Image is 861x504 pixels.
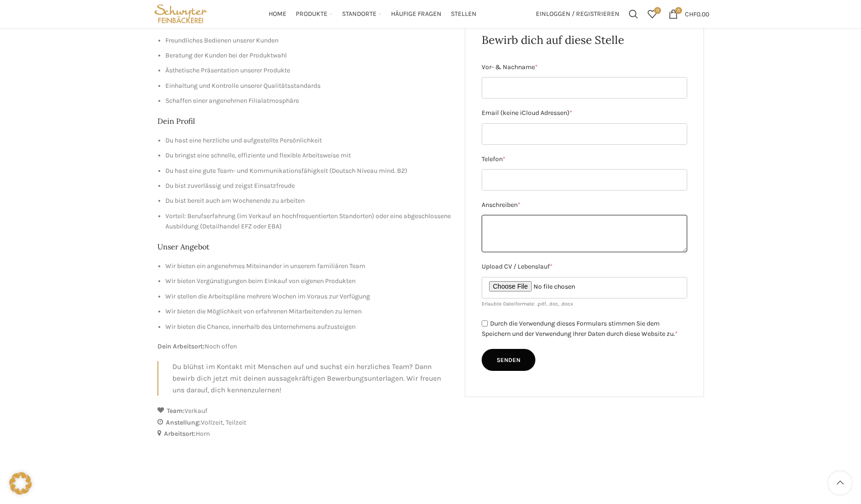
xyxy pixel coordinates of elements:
[296,10,327,19] span: Produkte
[482,301,573,307] small: Erlaubte Dateiformate: .pdf, .doc, .docx
[624,5,643,23] a: Suchen
[643,5,662,23] a: 0
[152,9,210,17] a: Site logo
[165,211,451,232] li: Vorteil: Berufserfahrung (im Verkauf an hochfrequentierten Standorten) oder eine abgeschlossene A...
[157,241,451,252] h2: Unser Angebot
[531,5,624,23] a: Einloggen / Registrieren
[157,116,451,126] h2: Dein Profil
[451,10,477,19] span: Stellen
[664,5,714,23] a: 0 CHF0.00
[165,166,451,176] li: Du hast eine gute Team- und Kommunikationsfähigkeit (Deutsch Niveau mind. B2)
[165,81,451,91] li: Einhaltung und Kontrolle unserer Qualitätsstandards
[165,276,451,286] li: Wir bieten Vergünstigungen beim Einkauf von eigenen Produkten
[269,10,286,19] span: Home
[165,306,451,317] li: Wir bieten die Möglichkeit von erfahrenen Mitarbeitenden zu lernen
[643,5,662,23] div: Meine Wunschliste
[685,10,709,18] bdi: 0.00
[675,7,682,14] span: 0
[482,154,687,164] label: Telefon
[165,65,451,76] li: Ästhetische Präsentation unserer Produkte
[685,10,697,18] span: CHF
[166,419,201,426] strong: Anstellung:
[201,419,226,426] span: Vollzeit
[165,196,451,206] li: Du bist bereit auch am Wochenende zu arbeiten
[185,407,207,415] span: Verkauf
[165,150,451,161] li: Du bringst eine schnelle, effiziente und flexible Arbeitsweise mit
[196,430,210,438] span: Horn
[828,471,852,495] a: Scroll to top button
[451,5,477,23] a: Stellen
[482,62,687,72] label: Vor- & Nachname
[164,430,196,438] strong: Arbeitsort:
[165,135,451,146] li: Du hast eine herzliche und aufgestellte Persönlichkeit
[165,35,451,46] li: Freundliches Bedienen unserer Kunden
[391,10,441,19] span: Häufige Fragen
[172,361,451,396] p: Du blühst im Kontakt mit Menschen auf und suchst ein herzliches Team? Dann bewirb dich jetzt mit ...
[165,291,451,302] li: Wir stellen die Arbeitspläne mehrere Wochen im Voraus zur Verfügung
[214,5,531,23] div: Main navigation
[482,262,687,272] label: Upload CV / Lebenslauf
[157,341,451,352] p: Noch offen
[165,181,451,191] li: Du bist zuverlässig und zeigst Einsatzfreude
[482,108,687,118] label: Email (keine iCloud Adressen)
[165,261,451,271] li: Wir bieten ein angenehmes Miteinander in unserem familiären Team
[536,11,619,17] span: Einloggen / Registrieren
[269,5,286,23] a: Home
[482,349,535,371] input: Senden
[482,319,678,338] label: Durch die Verwendung dieses Formulars stimmen Sie dem Speichern und der Verwendung Ihrer Daten du...
[482,200,687,210] label: Anschreiben
[165,50,451,61] li: Beratung der Kunden bei der Produktwahl
[342,5,382,23] a: Standorte
[165,96,451,106] li: Schaffen einer angenehmen Filialatmosphäre
[167,407,185,415] strong: Team:
[296,5,333,23] a: Produkte
[342,10,377,19] span: Standorte
[157,342,205,350] strong: Dein Arbeitsort:
[391,5,441,23] a: Häufige Fragen
[654,7,661,14] span: 0
[165,322,451,332] li: Wir bieten die Chance, innerhalb des Unternehmens aufzusteigen
[482,32,687,48] h2: Bewirb dich auf diese Stelle
[226,419,246,426] span: Teilzeit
